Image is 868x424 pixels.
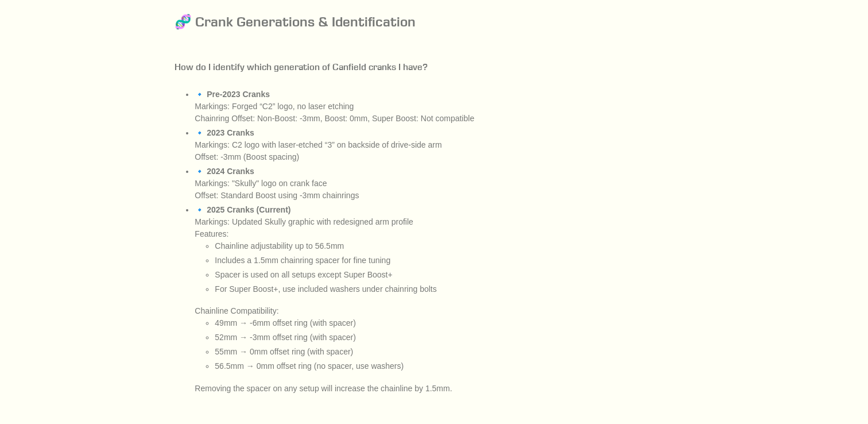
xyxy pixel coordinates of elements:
li: Includes a 1.5mm chainring spacer for fine tuning [215,255,693,267]
li: 56.5mm → 0mm offset ring (no spacer, use washers) [215,360,693,372]
strong: 🔹 Pre-2023 Cranks [195,90,270,99]
li: Chainline adjustability up to 56.5mm [215,240,693,252]
strong: 🔹 2023 Cranks [195,128,254,137]
li: 52mm → -3mm offset ring (with spacer) [215,332,693,344]
li: Markings: C2 logo with laser-etched “3” on backside of drive-side arm Offset: -3mm (Boost spacing) [195,127,693,163]
li: Markings: "Skully" logo on crank face Offset: Standard Boost using -3mm chainrings [195,165,693,202]
li: 49mm → -6mm offset ring (with spacer) [215,317,693,329]
h4: How do I identify which generation of Canfield cranks I have? [175,61,693,72]
strong: 🔹 2025 Cranks (Current) [195,205,290,214]
li: For Super Boost+, use included washers under chainring bolts [215,283,693,295]
li: Spacer is used on all setups except Super Boost+ [215,269,693,281]
strong: 🔹 2024 Cranks [195,167,254,176]
li: Markings: Updated Skully graphic with redesigned arm profile Features: Chainline Compatibility: R... [195,204,693,395]
h3: 🧬 Crank Generations & Identification [175,13,693,30]
li: Markings: Forged “C2” logo, no laser etching Chainring Offset: Non-Boost: -3mm, Boost: 0mm, Super... [195,88,693,125]
li: 55mm → 0mm offset ring (with spacer) [215,346,693,358]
